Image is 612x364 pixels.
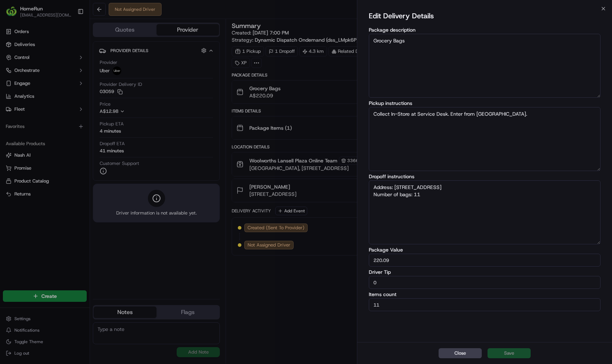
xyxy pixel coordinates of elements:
[24,76,91,82] div: We're available if you need us!
[369,107,600,171] textarea: Collect In-Store at Service Desk. Enter from [GEOGRAPHIC_DATA].
[369,292,600,297] label: Items count
[369,269,600,275] label: Driver Tip
[24,69,118,76] div: Start new chat
[369,34,600,98] textarea: Grocery Bags
[369,247,600,252] label: Package Value
[369,298,600,311] input: Enter items count
[7,7,22,22] img: Nash
[51,121,87,127] a: Powered byPylon
[7,29,131,40] p: Welcome 👋
[369,27,600,32] label: Package description
[7,105,13,111] div: 📗
[61,105,67,111] div: 💻
[72,122,87,127] span: Pylon
[122,71,131,79] button: Start new chat
[369,101,600,106] label: Pickup instructions
[369,174,600,179] label: Dropoff instructions
[369,10,434,22] h2: Edit Delivery Details
[369,180,600,244] textarea: Address: [STREET_ADDRESS] Number of bags: 11
[58,101,118,114] a: 💻API Documentation
[68,104,115,111] span: API Documentation
[439,348,482,358] button: Close
[369,276,600,289] input: Enter package value
[369,254,600,267] input: Enter package value
[4,101,58,114] a: 📗Knowledge Base
[7,69,20,82] img: 1736555255976-a54dd68f-1ca7-489b-9aae-adbdc363a1c4
[14,104,55,111] span: Knowledge Base
[19,46,130,54] input: Got a question? Start typing here...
